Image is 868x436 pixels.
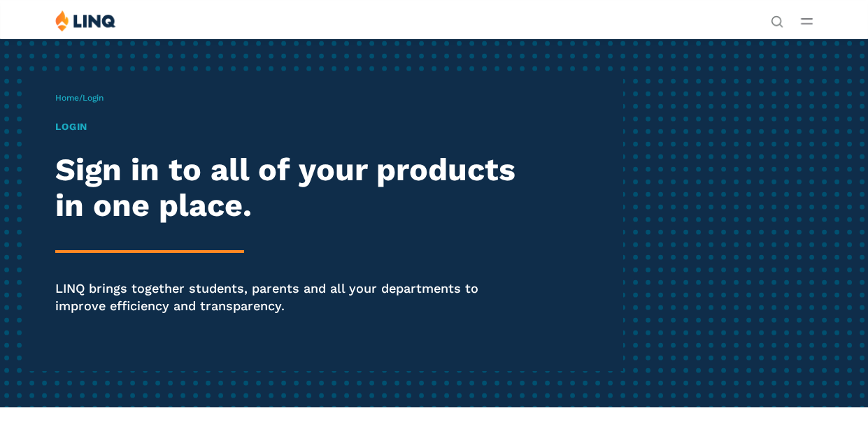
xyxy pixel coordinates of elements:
[771,14,783,27] button: Open Search Bar
[55,152,532,224] h2: Sign in to all of your products in one place.
[55,119,532,134] h1: Login
[801,13,813,29] button: Open Main Menu
[55,93,104,103] span: /
[55,279,532,316] p: LINQ brings together students, parents and all your departments to improve efficiency and transpa...
[55,93,79,103] a: Home
[83,93,104,103] span: Login
[771,10,783,27] nav: Utility Navigation
[55,10,116,31] img: LINQ | K‑12 Software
